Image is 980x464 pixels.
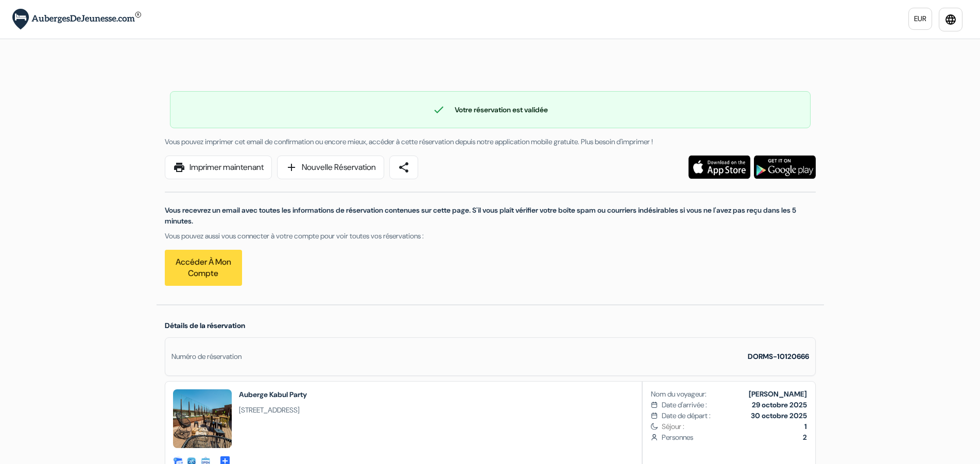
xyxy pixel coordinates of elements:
[662,400,707,410] span: Date d'arrivée :
[239,405,307,416] span: [STREET_ADDRESS]
[662,421,806,432] span: Séjour :
[389,156,418,179] a: share
[171,351,242,362] div: Numéro de réservation
[277,156,384,179] a: addNouvelle Réservation
[804,422,807,431] b: 1
[751,411,807,420] b: 30 octobre 2025
[689,156,750,179] img: Téléchargez l'application gratuite
[752,400,807,409] b: 29 octobre 2025
[165,205,816,227] p: Vous recevrez un email avec toutes les informations de réservation contenues sur cette page. S'il...
[170,104,810,116] div: Votre réservation est validée
[173,389,232,448] img: terrace_2_27693_15887720493473.jpg
[165,137,653,146] span: Vous pouvez imprimer cet email de confirmation ou encore mieux, accéder à cette réservation depui...
[12,9,141,30] img: AubergesDeJeunesse.com
[939,8,962,31] a: language
[433,104,445,116] span: check
[165,250,242,286] a: Accéder à mon compte
[165,156,272,179] a: printImprimer maintenant
[749,389,807,399] b: [PERSON_NAME]
[944,13,957,26] i: language
[285,161,298,174] span: add
[754,156,816,179] img: Téléchargez l'application gratuite
[239,389,307,400] h2: Auberge Kabul Party
[165,231,816,242] p: Vous pouvez aussi vous connecter à votre compte pour voir toutes vos réservations :
[165,321,245,330] span: Détails de la réservation
[651,389,707,400] span: Nom du voyageur:
[803,433,807,442] b: 2
[748,352,809,361] strong: DORMS-10120666
[662,432,806,443] span: Personnes
[398,161,410,174] span: share
[908,8,932,30] a: EUR
[662,410,711,421] span: Date de départ :
[173,161,185,174] span: print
